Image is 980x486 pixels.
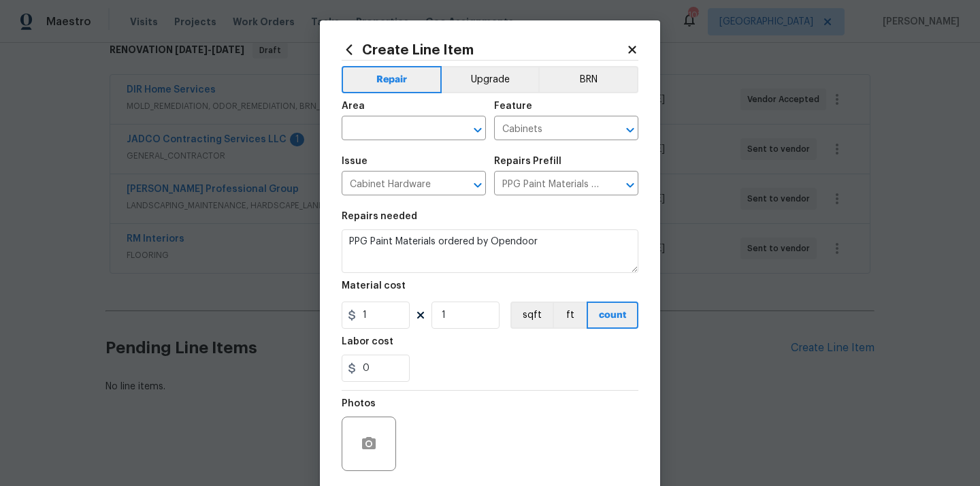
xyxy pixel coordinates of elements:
button: BRN [538,66,638,93]
h5: Material cost [342,281,406,291]
button: sqft [510,302,553,329]
h5: Labor cost [342,337,393,346]
h5: Photos [342,399,376,408]
h5: Area [342,101,365,111]
textarea: PPG Paint Materials ordered by Opendoor [342,229,638,273]
button: Open [621,176,640,195]
h5: Feature [494,101,532,111]
h5: Issue [342,157,367,166]
button: Open [468,176,487,195]
h5: Repairs Prefill [494,157,561,166]
button: Upgrade [442,66,539,93]
button: Repair [342,66,442,93]
h5: Repairs needed [342,212,417,221]
button: count [587,302,638,329]
h2: Create Line Item [342,42,626,57]
button: Open [468,120,487,140]
button: Open [621,120,640,140]
button: ft [553,302,587,329]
